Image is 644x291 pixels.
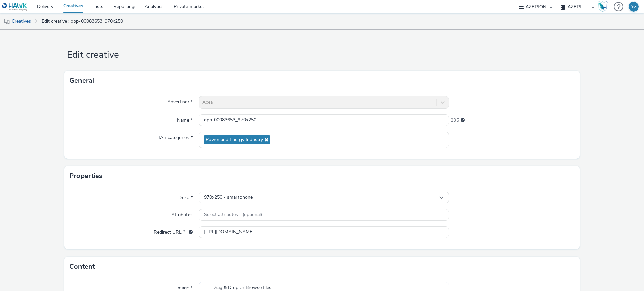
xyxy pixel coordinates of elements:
label: Name * [174,114,195,124]
input: Name [199,114,449,126]
label: Redirect URL * [151,226,195,236]
span: 235 [451,117,459,124]
label: Attributes [169,209,195,218]
img: undefined Logo [2,3,28,11]
label: Size * [178,192,195,201]
h3: Content [69,262,95,272]
a: Hawk Academy [598,1,610,12]
label: IAB categories * [156,132,195,141]
span: Drag & Drop or Browse files. [212,284,311,291]
div: URL will be used as a validation URL with some SSPs and it will be the redirection URL of your cr... [185,229,193,236]
div: Maximum 255 characters [461,117,465,124]
label: Advertiser * [165,96,195,105]
div: YG [631,2,637,12]
h1: Edit creative [64,49,580,61]
h3: Properties [69,171,102,181]
h3: General [69,76,94,86]
span: Power and Energy Industry [206,137,263,143]
span: Select attributes... (optional) [204,212,262,218]
span: 970x250 - smartphone [204,195,253,200]
img: mobile [3,18,10,25]
input: url... [199,226,449,238]
img: Hawk Academy [598,1,608,12]
a: Edit creative : opp-00083653_970x250 [38,13,126,29]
